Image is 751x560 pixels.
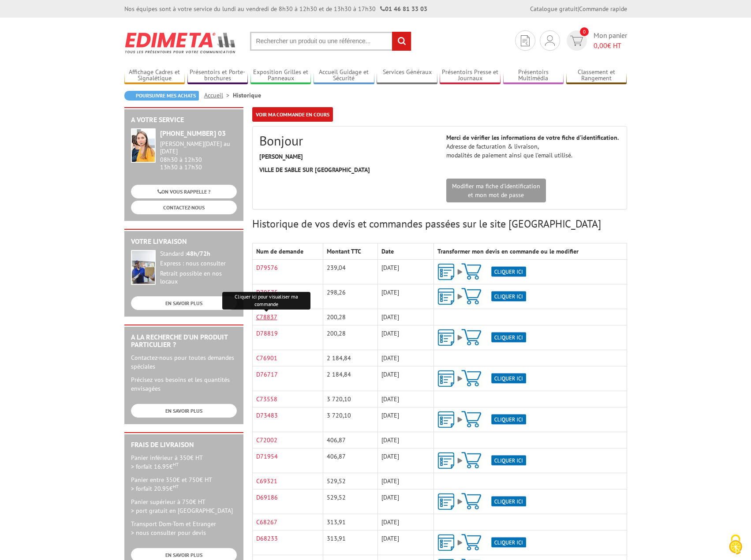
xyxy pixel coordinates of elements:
[233,91,261,100] li: Historique
[173,461,179,467] sup: HT
[323,325,377,350] td: 200,28
[124,91,199,101] a: Poursuivre mes achats
[256,288,278,296] a: D79575
[323,366,377,391] td: 2 184,84
[131,296,237,310] a: EN SAVOIR PLUS
[131,250,156,285] img: widget-livraison.jpg
[545,35,555,46] img: devis rapide
[160,250,237,258] div: Standard :
[131,185,237,198] a: ON VOUS RAPPELLE ?
[131,375,237,393] p: Précisez vos besoins et les quantités envisagées
[323,309,377,325] td: 200,28
[124,26,237,59] img: Edimeta
[323,473,377,489] td: 529,52
[377,325,433,350] td: [DATE]
[256,436,277,444] a: C72002
[521,35,530,46] img: devis rapide
[434,243,627,260] th: Transformer mon devis en commande ou le modifier
[530,4,627,13] div: |
[446,179,546,202] a: Modifier ma fiche d'identificationet mon mot de passe
[131,519,237,537] p: Transport Dom-Tom et Etranger
[720,530,751,560] button: Cookies (fenêtre modale)
[131,507,233,515] span: > port gratuit en [GEOGRAPHIC_DATA]
[323,432,377,448] td: 406,87
[323,391,377,407] td: 3 720,10
[437,493,526,510] img: ajout-vers-panier.png
[594,41,607,50] span: 0,00
[377,473,433,489] td: [DATE]
[323,530,377,555] td: 313,91
[377,514,433,530] td: [DATE]
[314,68,374,83] a: Accueil Guidage et Sécurité
[377,243,433,260] th: Date
[594,30,627,51] span: Mon panier
[160,260,237,268] div: Express : nous consulter
[160,140,237,155] div: [PERSON_NAME][DATE] au [DATE]
[187,250,210,258] strong: 48h/72h
[437,452,526,469] img: ajout-vers-panier.png
[323,448,377,473] td: 406,87
[503,68,564,83] a: Présentoirs Multimédia
[256,329,278,337] a: D78819
[377,432,433,448] td: [DATE]
[131,485,179,493] span: > forfait 20.95€
[377,448,433,473] td: [DATE]
[377,68,437,83] a: Services Généraux
[566,68,627,83] a: Classement et Rangement
[256,518,277,526] a: C68267
[256,395,277,403] a: C73558
[160,140,237,171] div: 08h30 à 12h30 13h30 à 17h30
[377,530,433,555] td: [DATE]
[256,411,278,419] a: D73483
[579,5,627,13] a: Commande rapide
[256,313,277,321] a: C78837
[377,391,433,407] td: [DATE]
[437,370,526,387] img: ajout-vers-panier.png
[131,353,237,371] p: Contactez-nous pour toutes demandes spéciales
[131,333,237,349] h2: A la recherche d'un produit particulier ?
[380,5,427,13] strong: 01 46 81 33 03
[437,288,526,305] img: ajout-vers-panier.png
[131,475,237,493] p: Panier entre 350€ et 750€ HT
[256,370,278,378] a: D76717
[256,354,277,362] a: C76901
[131,453,237,471] p: Panier inférieur à 350€ HT
[440,68,501,83] a: Présentoirs Presse et Journaux
[124,4,427,13] div: Nos équipes sont à votre service du lundi au vendredi de 8h30 à 12h30 et de 13h30 à 17h30
[570,36,583,46] img: devis rapide
[564,30,627,51] a: devis rapide 0 Mon panier 0,00€ HT
[131,238,237,246] h2: Votre livraison
[446,133,620,160] p: Adresse de facturation & livraison, modalités de paiement ainsi que l’email utilisé.
[377,350,433,366] td: [DATE]
[187,68,248,83] a: Présentoirs et Porte-brochures
[437,534,526,551] img: ajout-vers-panier.png
[259,153,303,161] strong: [PERSON_NAME]
[131,116,237,124] h2: A votre service
[131,441,237,449] h2: Frais de Livraison
[160,270,237,286] div: Retrait possible en nos locaux
[252,107,333,122] a: Voir ma commande en cours
[256,264,278,272] a: D79576
[377,489,433,514] td: [DATE]
[377,366,433,391] td: [DATE]
[252,218,627,230] h3: Historique de vos devis et commandes passées sur le site [GEOGRAPHIC_DATA]
[323,284,377,309] td: 298,26
[392,32,411,51] input: rechercher
[250,32,411,51] input: Rechercher un produit ou une référence...
[256,477,277,485] a: C69321
[259,166,370,174] strong: VILLE DE SABLE SUR [GEOGRAPHIC_DATA]
[323,407,377,432] td: 3 720,10
[323,243,377,260] th: Montant TTC
[530,5,578,13] a: Catalogue gratuit
[131,529,206,537] span: > nous consulter pour devis
[323,350,377,366] td: 2 184,84
[377,284,433,309] td: [DATE]
[131,463,179,470] span: > forfait 16.95€
[437,411,526,428] img: ajout-vers-panier.png
[131,404,237,418] a: EN SAVOIR PLUS
[323,489,377,514] td: 529,52
[252,243,323,260] th: Num de demande
[377,260,433,284] td: [DATE]
[323,260,377,284] td: 239,04
[437,329,526,346] img: ajout-vers-panier.png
